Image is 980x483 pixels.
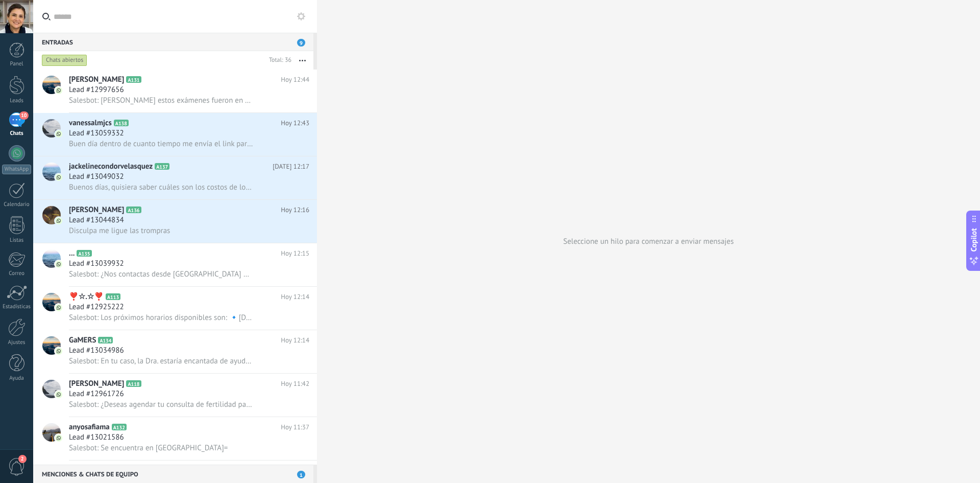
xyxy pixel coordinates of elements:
[69,400,253,409] span: Salesbot: ¿Deseas agendar tu consulta de fertilidad para enviarte los horarios disponibles? ¿Tien...
[69,292,104,302] span: ❣️☆.☆❣️
[2,201,32,208] div: Calendario
[69,335,96,346] span: GaMERS
[55,130,62,137] img: icon
[55,174,62,181] img: icon
[55,434,62,442] img: icon
[98,337,113,343] span: A134
[55,304,62,311] img: icon
[33,417,317,460] a: avatariconanyosafiamaA132Hoy 11:37Lead #13021586Salesbot: Se encuentra en [GEOGRAPHIC_DATA]=
[33,200,317,243] a: avataricon[PERSON_NAME]A136Hoy 12:16Lead #13044834Disculpa me ligue las trompras
[69,85,124,95] span: Lead #12997656
[2,61,32,67] div: Panel
[69,259,124,269] span: Lead #13039932
[106,293,120,300] span: A113
[69,205,124,215] span: [PERSON_NAME]
[281,422,309,432] span: Hoy 11:37
[281,248,309,259] span: Hoy 12:15
[2,130,32,137] div: Chats
[55,87,62,94] img: icon
[2,237,32,244] div: Listas
[69,443,228,453] span: Salesbot: Se encuentra en [GEOGRAPHIC_DATA]=
[126,380,141,387] span: A118
[69,313,253,323] span: Salesbot: Los próximos horarios disponibles son: 🔹[DATE] 13: 8:00am 🔹[DATE] 14: 8:45am, 9:30am, 1...
[19,111,28,120] span: 10
[126,76,141,83] span: A131
[69,172,124,182] span: Lead #13049032
[2,165,31,174] div: WhatsApp
[281,75,309,85] span: Hoy 12:44
[126,206,141,213] span: A136
[55,217,62,224] img: icon
[69,302,124,312] span: Lead #12925222
[69,128,124,139] span: Lead #13059332
[69,422,110,432] span: anyosafiama
[55,348,62,355] img: icon
[2,375,32,382] div: Ayuda
[273,162,309,172] span: [DATE] 12:17
[291,51,313,70] button: Más
[114,120,129,126] span: A138
[55,261,62,268] img: icon
[69,96,253,105] span: Salesbot: [PERSON_NAME] estos exámenes fueron en Vitra correcto?
[69,346,124,356] span: Lead #13034986
[69,215,124,225] span: Lead #13044834
[33,287,317,330] a: avataricon❣️☆.☆❣️A113Hoy 12:14Lead #12925222Salesbot: Los próximos horarios disponibles son: 🔹[DA...
[69,389,124,399] span: Lead #12961726
[69,118,112,128] span: vanessalmjcs
[33,33,313,51] div: Entradas
[297,39,305,47] span: 9
[33,243,317,286] a: avataricon...A135Hoy 12:15Lead #13039932Salesbot: ¿Nos contactas desde [GEOGRAPHIC_DATA] o desde ...
[69,269,253,279] span: Salesbot: ¿Nos contactas desde [GEOGRAPHIC_DATA] o desde Provincia?
[281,118,309,128] span: Hoy 12:43
[281,379,309,389] span: Hoy 11:42
[69,226,170,236] span: Disculpa me ligue las trompras
[33,465,313,483] div: Menciones & Chats de equipo
[969,228,979,251] span: Copilot
[2,98,32,104] div: Leads
[2,304,32,310] div: Estadísticas
[42,54,87,66] div: Chats abiertos
[69,75,124,85] span: [PERSON_NAME]
[77,250,91,257] span: A135
[55,391,62,398] img: icon
[281,205,309,215] span: Hoy 12:16
[69,139,253,149] span: Buen día dentro de cuanto tiempo me envía el link para entrar creo que es la cita para las 13:15 pm
[33,156,317,199] a: avatariconjackelinecondorvelasquezA137[DATE] 12:17Lead #13049032Buenos días, quisiera saber cuále...
[2,339,32,346] div: Ajustes
[33,330,317,373] a: avatariconGaMERSA134Hoy 12:14Lead #13034986Salesbot: En tu caso, la Dra. estaría encantada de ayu...
[281,292,309,302] span: Hoy 12:14
[69,379,124,389] span: [PERSON_NAME]
[33,374,317,417] a: avataricon[PERSON_NAME]A118Hoy 11:42Lead #12961726Salesbot: ¿Deseas agendar tu consulta de fertil...
[33,113,317,156] a: avatariconvanessalmjcsA138Hoy 12:43Lead #13059332Buen día dentro de cuanto tiempo me envía el lin...
[69,248,75,259] span: ...
[265,55,291,65] div: Total: 36
[112,424,127,430] span: A132
[69,356,253,366] span: Salesbot: En tu caso, la Dra. estaría encantada de ayudarte a través de una teleconsulta como pri...
[69,432,124,443] span: Lead #13021586
[69,162,153,172] span: jackelinecondorvelasquez
[69,182,253,192] span: Buenos días, quisiera saber cuáles son los costos de los 3 examenes que indica
[18,455,27,463] span: 2
[2,270,32,277] div: Correo
[297,471,305,478] span: 1
[281,335,309,346] span: Hoy 12:14
[155,163,169,170] span: A137
[33,70,317,112] a: avataricon[PERSON_NAME]A131Hoy 12:44Lead #12997656Salesbot: [PERSON_NAME] estos exámenes fueron e...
